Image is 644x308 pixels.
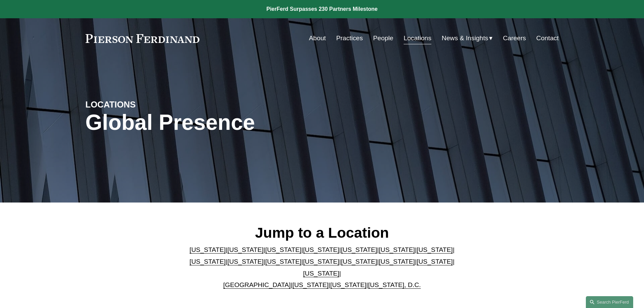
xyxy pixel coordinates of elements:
a: [US_STATE] [330,281,366,288]
a: folder dropdown [442,32,493,45]
a: Contact [536,32,558,45]
span: News & Insights [442,32,488,44]
a: [US_STATE] [416,258,453,265]
a: [US_STATE] [265,246,302,253]
p: | | | | | | | | | | | | | | | | | | [184,244,460,291]
a: [US_STATE] [379,258,415,265]
a: People [373,32,393,45]
a: [US_STATE] [341,246,377,253]
a: [US_STATE] [303,246,339,253]
a: Locations [404,32,431,45]
a: Careers [503,32,526,45]
a: [GEOGRAPHIC_DATA] [223,281,291,288]
a: [US_STATE] [379,246,415,253]
a: [US_STATE], D.C. [368,281,421,288]
h2: Jump to a Location [184,224,460,241]
a: About [309,32,326,45]
a: Practices [336,32,363,45]
a: [US_STATE] [228,246,264,253]
a: [US_STATE] [228,258,264,265]
a: [US_STATE] [190,258,226,265]
a: [US_STATE] [303,270,339,277]
a: [US_STATE] [416,246,453,253]
h1: Global Presence [86,110,401,135]
a: [US_STATE] [341,258,377,265]
a: Search this site [586,296,633,308]
a: [US_STATE] [303,258,339,265]
a: [US_STATE] [190,246,226,253]
a: [US_STATE] [292,281,329,288]
a: [US_STATE] [265,258,302,265]
h4: LOCATIONS [86,99,204,110]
